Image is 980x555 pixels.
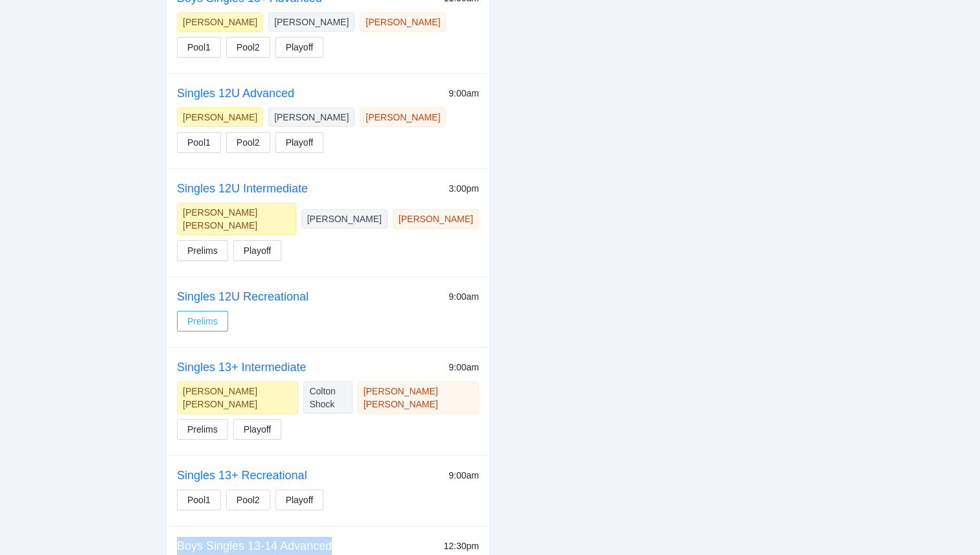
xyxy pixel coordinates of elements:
button: Playoff [275,490,324,510]
span: Pool1 [187,493,211,507]
button: Playoff [233,240,282,261]
span: Pool2 [237,493,260,507]
div: [PERSON_NAME] [366,111,440,124]
button: Prelims [177,311,228,332]
div: [PERSON_NAME] [PERSON_NAME] [364,385,473,411]
div: [PERSON_NAME] [307,212,382,225]
div: [PERSON_NAME] [183,16,257,28]
div: Colton Shock [309,385,346,411]
button: Prelims [177,240,228,261]
a: Singles 12U Advanced [177,87,294,100]
button: Playoff [275,37,324,58]
span: Pool2 [237,40,260,54]
span: Playoff [286,40,314,54]
button: Playoff [275,132,324,153]
button: Pool2 [226,132,270,153]
div: 3:00pm [449,181,479,196]
span: Pool1 [187,135,211,150]
div: [PERSON_NAME] [399,212,473,225]
span: Prelims [187,314,218,328]
a: Boys Singles 13-14 Advanced [177,539,332,552]
div: 9:00am [449,289,479,304]
div: 9:00am [449,86,479,100]
a: Singles 13+ Intermediate [177,361,307,374]
button: Pool1 [177,132,221,153]
div: [PERSON_NAME] [366,16,440,28]
div: [PERSON_NAME] [183,111,257,124]
div: [PERSON_NAME] [PERSON_NAME] [183,385,292,411]
span: Playoff [286,135,314,150]
button: Pool1 [177,37,221,58]
div: 9:00am [449,468,479,482]
span: Pool2 [237,135,260,150]
a: Singles 13+ Recreational [177,469,307,482]
div: [PERSON_NAME] [274,16,349,28]
div: 12:30pm [444,539,479,553]
button: Playoff [233,419,282,440]
span: Prelims [187,244,218,258]
div: [PERSON_NAME] [274,111,349,124]
button: Prelims [177,419,228,440]
div: 9:00am [449,360,479,374]
a: Singles 12U Intermediate [177,182,308,195]
button: Pool1 [177,490,221,510]
span: Playoff [286,493,314,507]
span: Playoff [244,244,272,258]
span: Playoff [244,422,272,436]
span: Prelims [187,422,218,436]
div: [PERSON_NAME] [PERSON_NAME] [183,206,290,232]
a: Singles 12U Recreational [177,290,309,303]
button: Pool2 [226,490,270,510]
button: Pool2 [226,37,270,58]
span: Pool1 [187,40,211,54]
